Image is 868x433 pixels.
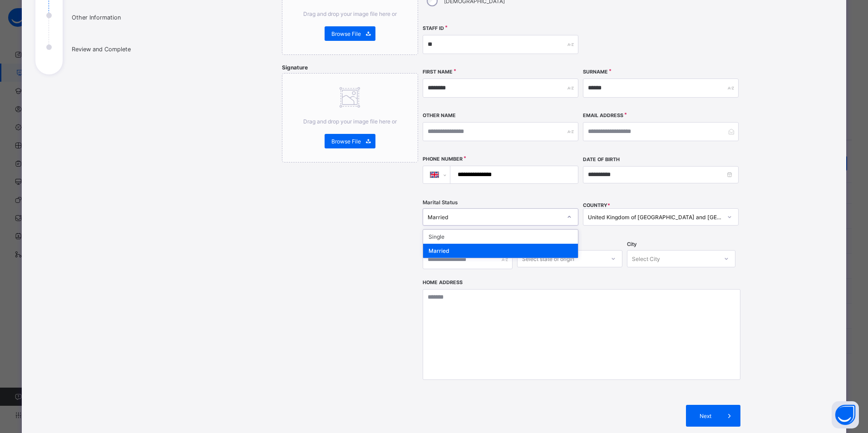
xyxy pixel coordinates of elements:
[282,73,418,162] div: Drag and drop your image file here orBrowse File
[303,10,397,17] span: Drag and drop your image file here or
[303,118,397,125] span: Drag and drop your image file here or
[832,401,859,428] button: Open asap
[423,199,458,206] span: Marital Status
[428,214,562,221] div: Married
[423,230,578,244] div: Single
[423,280,463,285] label: Home Address
[583,157,620,162] label: Date of Birth
[627,241,637,247] span: City
[423,25,444,31] label: Staff ID
[693,413,719,419] span: Next
[331,30,361,37] span: Browse File
[522,250,574,267] div: Select state of origin
[583,202,610,208] span: COUNTRY
[583,113,623,118] label: Email Address
[632,250,660,267] div: Select City
[588,214,722,221] div: United Kingdom of [GEOGRAPHIC_DATA] and [GEOGRAPHIC_DATA]
[423,244,578,258] div: Married
[331,138,361,145] span: Browse File
[423,113,456,118] label: Other Name
[282,64,308,71] span: Signature
[423,156,463,162] label: Phone Number
[583,69,608,75] label: Surname
[423,69,453,75] label: First Name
